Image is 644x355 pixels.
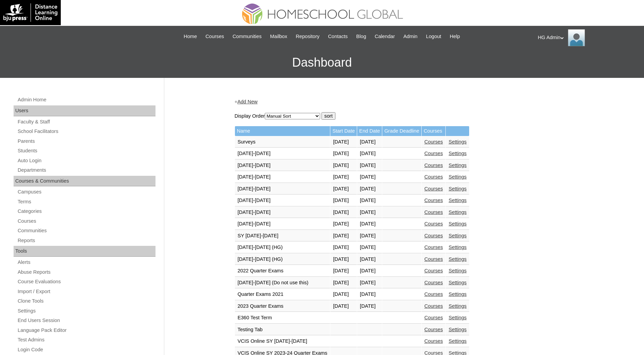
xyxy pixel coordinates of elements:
td: SY [DATE]-[DATE] [235,230,330,242]
a: Calendar [371,33,398,40]
a: Help [446,33,463,40]
span: Admin [403,33,418,40]
td: [DATE] [357,289,382,300]
td: [DATE]-[DATE] [235,218,330,230]
td: Start Date [330,126,357,136]
a: Courses [424,163,443,168]
a: Students [17,147,155,155]
a: Faculty & Staff [17,118,155,126]
a: Courses [424,198,443,203]
a: Settings [448,233,466,238]
td: Surveys [235,136,330,148]
td: [DATE] [357,148,382,159]
td: [DATE] [357,171,382,183]
a: Courses [424,303,443,309]
td: [DATE] [330,160,357,171]
td: Grade Deadline [382,126,421,136]
a: Blog [353,33,369,40]
td: [DATE] [357,277,382,289]
td: [DATE] [357,265,382,277]
a: Logout [423,33,445,40]
a: Courses [424,174,443,180]
a: Courses [202,33,227,40]
a: Course Evaluations [17,277,155,286]
td: [DATE] [357,207,382,218]
td: [DATE] [330,171,357,183]
a: Import / Export [17,287,155,296]
a: Courses [424,244,443,250]
a: Home [180,33,200,40]
td: [DATE] [330,254,357,265]
a: Courses [424,315,443,320]
a: Clone Tools [17,297,155,305]
a: Terms [17,198,155,206]
td: [DATE]-[DATE] (HG) [235,242,330,253]
img: HG Admin Visayas [568,29,585,46]
td: [DATE] [357,183,382,195]
td: Courses [422,126,446,136]
span: Communities [233,33,262,40]
td: [DATE]-[DATE] [235,207,330,218]
a: Parents [17,137,155,146]
a: Categories [17,207,155,216]
a: Settings [448,338,466,344]
td: [DATE]-[DATE] [235,148,330,159]
a: Courses [424,209,443,215]
a: Test Admins [17,336,155,344]
td: [DATE]-[DATE] [235,160,330,171]
div: + [235,98,571,105]
td: 2022 Quarter Exams [235,265,330,277]
a: Mailbox [267,33,291,40]
td: [DATE]-[DATE] [235,195,330,206]
td: Testing Tab [235,324,330,336]
a: Settings [448,198,466,203]
td: [DATE] [357,254,382,265]
a: Settings [448,244,466,250]
a: Settings [448,163,466,168]
span: Logout [426,33,441,40]
a: Courses [424,233,443,238]
td: Name [235,126,330,136]
td: [DATE] [357,160,382,171]
a: Settings [448,303,466,309]
div: Courses & Communities [14,176,155,187]
a: Admin Home [17,96,155,104]
h3: Dashboard [3,47,641,78]
td: [DATE] [357,195,382,206]
a: Courses [424,256,443,262]
a: Settings [448,315,466,320]
a: Add New [237,99,257,104]
a: School Facilitators [17,127,155,136]
a: Admin [400,33,421,40]
a: End Users Session [17,316,155,325]
td: [DATE] [330,195,357,206]
a: Reports [17,236,155,245]
td: [DATE]-[DATE] (Do not use this) [235,277,330,289]
td: [DATE] [330,207,357,218]
td: [DATE] [357,136,382,148]
td: [DATE]-[DATE] [235,183,330,195]
a: Courses [424,221,443,226]
a: Settings [448,174,466,180]
a: Communities [17,226,155,235]
a: Campuses [17,188,155,196]
a: Settings [17,307,155,315]
span: Courses [205,33,224,40]
td: [DATE] [357,218,382,230]
a: Settings [448,209,466,215]
a: Contacts [325,33,351,40]
td: 2023 Quarter Exams [235,301,330,312]
img: logo-white.png [3,3,57,22]
a: Communities [229,33,265,40]
a: Settings [448,291,466,297]
td: [DATE] [330,183,357,195]
a: Courses [424,268,443,273]
td: [DATE] [330,277,357,289]
span: Repository [296,33,319,40]
td: [DATE] [357,242,382,253]
a: Language Pack Editor [17,326,155,335]
td: E360 Test Term [235,312,330,324]
span: Contacts [328,33,348,40]
a: Alerts [17,258,155,267]
a: Departments [17,166,155,174]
